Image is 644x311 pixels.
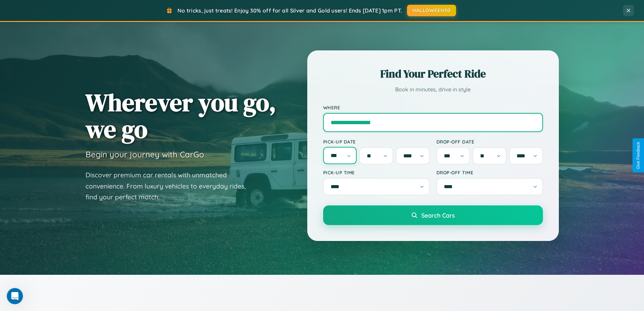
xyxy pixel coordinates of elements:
[436,139,543,145] label: Drop-off Date
[323,139,430,145] label: Pick-up Date
[323,66,543,81] h2: Find Your Perfect Ride
[636,142,641,169] div: Give Feedback
[323,170,430,175] label: Pick-up Time
[7,288,23,304] iframe: Intercom live chat
[421,212,455,219] span: Search Cars
[177,7,402,14] span: No tricks, just treats! Enjoy 30% off for all Silver and Gold users! Ends [DATE] 1pm PT.
[86,149,204,159] h3: Begin your journey with CarGo
[323,105,543,110] label: Where
[323,85,543,94] p: Book in minutes, drive in style
[407,5,456,16] button: HALLOWEEN30
[86,170,255,203] p: Discover premium car rentals with unmatched convenience. From luxury vehicles to everyday rides, ...
[86,89,276,142] h1: Wherever you go, we go
[436,170,543,175] label: Drop-off Time
[323,205,543,225] button: Search Cars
